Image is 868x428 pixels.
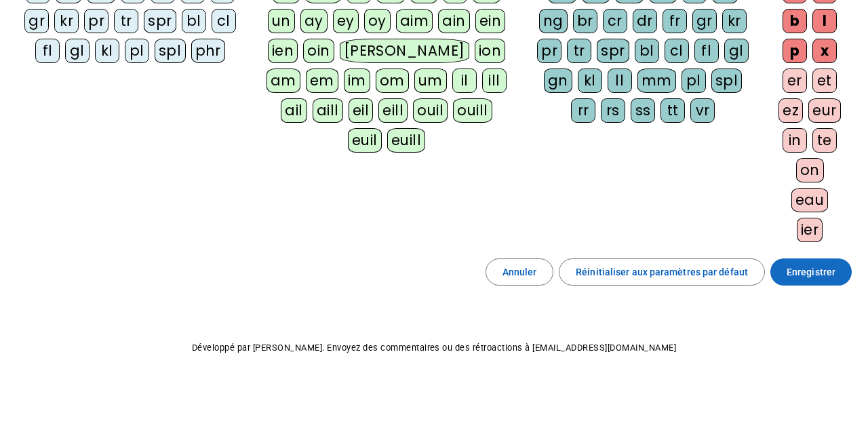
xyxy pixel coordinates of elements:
div: am [267,69,300,93]
div: ion [475,39,506,63]
div: euil [348,128,382,153]
div: bl [182,9,206,33]
div: kl [578,69,602,93]
div: eau [791,188,829,212]
div: spl [155,39,186,63]
div: oy [364,9,391,33]
div: ez [778,98,803,123]
button: Annuler [486,258,554,286]
div: aim [396,9,433,33]
div: rs [601,98,625,123]
div: eur [808,98,841,123]
div: gl [65,39,90,63]
div: ier [797,218,823,242]
button: Enregistrer [770,258,852,286]
div: im [344,69,370,93]
div: spr [597,39,629,63]
div: p [783,39,807,63]
div: phr [191,39,226,63]
div: euill [387,128,425,153]
div: eil [349,98,374,123]
div: fl [35,39,60,63]
span: Annuler [502,264,537,280]
div: on [796,158,824,182]
div: cl [665,39,689,63]
div: pl [682,69,706,93]
div: gn [544,69,572,93]
div: ey [333,9,359,33]
div: spl [711,69,743,93]
div: ill [482,69,507,93]
button: Réinitialiser aux paramètres par défaut [559,258,765,286]
div: fr [663,9,687,33]
div: b [783,9,807,33]
div: x [812,39,837,63]
div: eill [378,98,408,123]
div: ail [281,98,307,123]
div: mm [637,69,676,93]
div: vr [690,98,715,123]
p: Développé par [PERSON_NAME]. Envoyez des commentaires ou des rétroactions à [EMAIL_ADDRESS][DOMAI... [11,340,857,356]
div: spr [144,9,176,33]
div: cr [603,9,627,33]
div: aill [313,98,343,123]
div: gr [24,9,49,33]
div: ss [631,98,655,123]
div: kr [54,9,79,33]
div: l [812,9,837,33]
div: et [812,69,837,93]
span: Réinitialiser aux paramètres par défaut [576,264,748,280]
div: ll [608,69,632,93]
div: pr [537,39,561,63]
div: er [783,69,807,93]
div: em [306,69,338,93]
div: pr [84,9,108,33]
div: ouil [413,98,448,123]
div: ain [438,9,470,33]
div: un [268,9,295,33]
div: tr [567,39,591,63]
div: ay [300,9,328,33]
div: gr [692,9,717,33]
div: te [812,128,837,153]
div: om [376,69,409,93]
div: il [452,69,477,93]
div: rr [571,98,595,123]
div: cl [212,9,236,33]
div: ouill [453,98,492,123]
div: gl [724,39,749,63]
div: um [414,69,447,93]
div: tt [660,98,685,123]
div: oin [303,39,334,63]
div: in [783,128,807,153]
div: ng [539,9,568,33]
span: Enregistrer [787,264,835,280]
div: fl [694,39,719,63]
div: kr [722,9,747,33]
div: ein [475,9,506,33]
div: ien [268,39,298,63]
div: tr [114,9,138,33]
div: [PERSON_NAME] [340,39,469,63]
div: bl [635,39,659,63]
div: kl [95,39,119,63]
div: br [573,9,597,33]
div: pl [125,39,149,63]
div: dr [633,9,657,33]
